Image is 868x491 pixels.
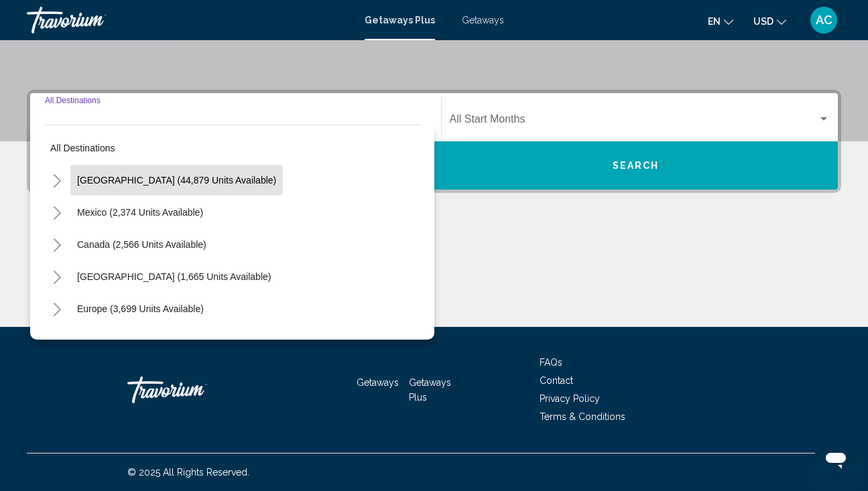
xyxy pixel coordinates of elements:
span: [GEOGRAPHIC_DATA] (44,879 units available) [77,175,276,186]
a: FAQs [540,357,562,368]
button: [GEOGRAPHIC_DATA] (1,665 units available) [70,261,277,292]
a: Getaways [357,377,399,388]
a: Contact [540,375,573,386]
button: Toggle Mexico (2,374 units available) [44,199,70,226]
a: Terms & Conditions [540,411,625,422]
button: Europe (3,699 units available) [70,293,210,324]
span: Europe (3,699 units available) [77,303,204,314]
button: [GEOGRAPHIC_DATA] (193 units available) [70,326,270,356]
button: Toggle Australia (193 units available) [44,328,70,354]
div: Search widget [30,93,838,190]
a: Getaways Plus [365,15,435,25]
button: User Menu [806,6,841,34]
button: Toggle Canada (2,566 units available) [44,231,70,258]
span: © 2025 All Rights Reserved. [127,467,249,478]
button: Search [434,141,839,190]
span: All destinations [50,143,115,153]
a: Getaways [462,15,504,25]
span: USD [753,16,773,27]
button: All destinations [44,133,421,163]
button: Toggle Europe (3,699 units available) [44,295,70,322]
button: Change currency [753,11,786,31]
button: Canada (2,566 units available) [70,229,213,260]
a: Privacy Policy [540,393,600,404]
button: Toggle Caribbean & Atlantic Islands (1,665 units available) [44,263,70,290]
a: Travorium [27,7,351,33]
span: Search [613,161,660,171]
button: [GEOGRAPHIC_DATA] (44,879 units available) [70,165,283,196]
button: Mexico (2,374 units available) [70,197,210,228]
button: Toggle United States (44,879 units available) [44,167,70,194]
span: Canada (2,566 units available) [77,239,206,250]
span: [GEOGRAPHIC_DATA] (1,665 units available) [77,271,271,282]
span: en [708,16,721,27]
a: Getaways Plus [409,377,451,403]
button: Change language [708,11,733,31]
span: Mexico (2,374 units available) [77,207,203,218]
a: Travorium [127,370,261,410]
span: AC [816,13,832,27]
iframe: Button to launch messaging window [814,437,857,480]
